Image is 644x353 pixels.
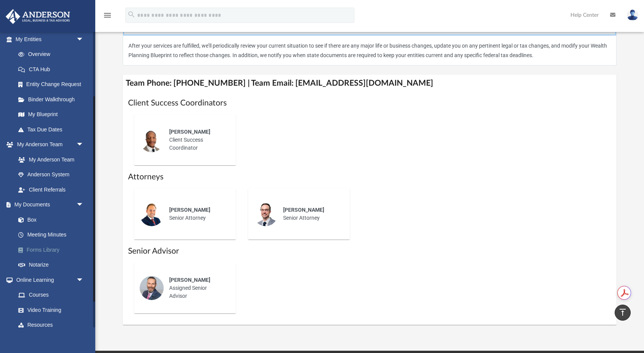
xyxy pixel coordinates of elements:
[164,201,231,227] div: Senior Attorney
[169,277,210,283] span: [PERSON_NAME]
[76,272,91,288] span: arrow_drop_down
[5,137,91,152] a: My Anderson Teamarrow_drop_down
[169,129,210,135] span: [PERSON_NAME]
[11,122,95,137] a: Tax Due Dates
[128,97,611,109] h1: Client Success Coordinators
[123,36,617,65] div: BCP
[128,246,611,257] h1: Senior Advisor
[127,10,136,19] i: search
[3,9,72,24] img: Anderson Advisors Platinum Portal
[11,152,88,167] a: My Anderson Team
[164,271,231,305] div: Assigned Senior Advisor
[11,212,91,227] a: Box
[164,123,231,157] div: Client Success Coordinator
[11,227,95,243] a: Meeting Minutes
[139,202,164,226] img: thumbnail
[5,197,95,212] a: My Documentsarrow_drop_down
[5,272,91,288] a: Online Learningarrow_drop_down
[253,202,278,226] img: thumbnail
[11,257,95,273] a: Notarize
[76,137,91,153] span: arrow_drop_down
[11,302,88,318] a: Video Training
[139,128,164,152] img: thumbnail
[11,92,95,107] a: Binder Walkthrough
[76,32,91,47] span: arrow_drop_down
[11,318,91,333] a: Resources
[103,14,112,20] a: menu
[615,305,631,321] a: vertical_align_top
[11,77,95,92] a: Entity Change Request
[11,182,91,197] a: Client Referrals
[128,171,611,182] h1: Attorneys
[11,62,95,77] a: CTA Hub
[11,242,95,257] a: Forms Library
[618,308,627,317] i: vertical_align_top
[11,167,91,182] a: Anderson System
[11,107,91,122] a: My Blueprint
[139,276,164,300] img: thumbnail
[11,288,91,303] a: Courses
[283,207,324,213] span: [PERSON_NAME]
[128,41,611,60] p: After your services are fulfilled, we’ll periodically review your current situation to see if the...
[103,11,112,20] i: menu
[278,201,344,227] div: Senior Attorney
[5,32,95,47] a: My Entitiesarrow_drop_down
[76,197,91,213] span: arrow_drop_down
[169,207,210,213] span: [PERSON_NAME]
[627,10,638,21] img: User Pic
[123,75,617,92] h4: Team Phone: [PHONE_NUMBER] | Team Email: [EMAIL_ADDRESS][DOMAIN_NAME]
[11,47,95,62] a: Overview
